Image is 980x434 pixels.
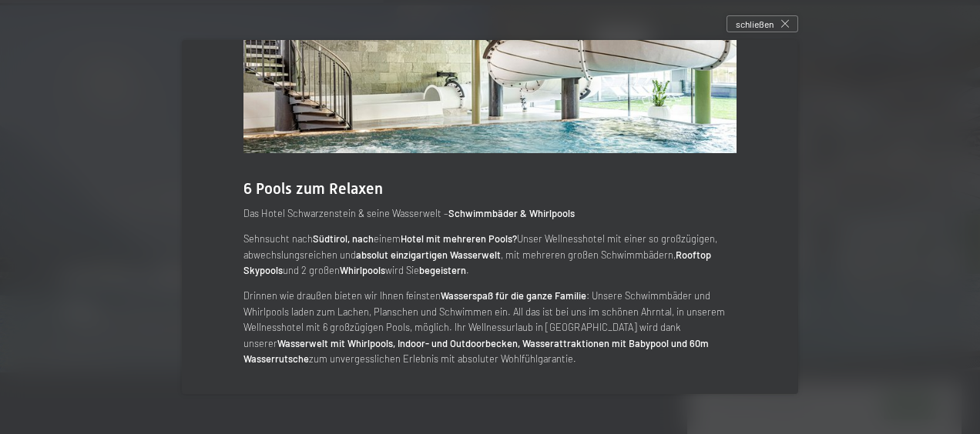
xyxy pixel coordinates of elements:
strong: Whirlpools [340,264,385,276]
strong: absolut einzigartigen Wasserwelt [356,249,501,261]
span: schließen [736,18,774,31]
span: 6 Pools zum Relaxen [243,179,383,198]
p: Drinnen wie draußen bieten wir Ihnen feinsten : Unsere Schwimmbäder und Whirlpools laden zum Lach... [243,288,737,366]
strong: Schwimmbäder & Whirlpools [448,207,575,219]
strong: Wasserspaß für die ganze Familie [441,289,586,302]
p: Sehnsucht nach einem Unser Wellnesshotel mit einer so großzügigen, abwechslungsreichen und , mit ... [243,231,737,278]
strong: Südtirol, nach [313,232,374,245]
strong: Hotel mit mehreren Pools? [401,232,517,245]
strong: begeistern [419,264,466,276]
p: Das Hotel Schwarzenstein & seine Wasserwelt – [243,205,737,221]
strong: Wasserwelt mit Whirlpools, Indoor- und Outdoorbecken, Wasserattraktionen mit Babypool und 60m Was... [243,337,709,365]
